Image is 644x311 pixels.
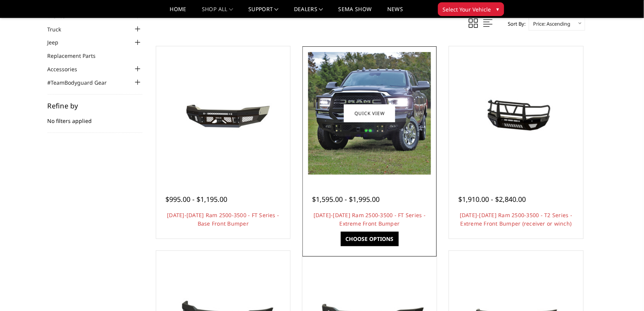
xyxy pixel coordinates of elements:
[48,102,143,133] div: No filters applied
[48,79,117,87] a: #TeamBodyguard Gear
[341,232,399,246] a: Choose Options
[312,195,380,204] span: $1,595.00 - $1,995.00
[314,211,426,227] a: [DATE]-[DATE] Ram 2500-3500 - FT Series - Extreme Front Bumper
[48,102,143,109] h5: Refine by
[451,48,581,178] a: 2019-2025 Ram 2500-3500 - T2 Series - Extreme Front Bumper (receiver or winch) 2019-2025 Ram 2500...
[48,52,106,60] a: Replacement Parts
[294,7,323,18] a: Dealers
[504,18,525,29] label: Sort By:
[455,85,578,142] img: 2019-2025 Ram 2500-3500 - T2 Series - Extreme Front Bumper (receiver or winch)
[166,195,228,204] span: $995.00 - $1,195.00
[459,195,526,204] span: $1,910.00 - $2,840.00
[48,25,71,33] a: Truck
[202,7,233,18] a: shop all
[48,38,68,46] a: Jeep
[158,48,289,178] a: 2019-2025 Ram 2500-3500 - FT Series - Base Front Bumper
[438,2,504,16] button: Select Your Vehicle
[304,48,435,178] a: 2019-2025 Ram 2500-3500 - FT Series - Extreme Front Bumper 2019-2025 Ram 2500-3500 - FT Series - ...
[460,211,572,227] a: [DATE]-[DATE] Ram 2500-3500 - T2 Series - Extreme Front Bumper (receiver or winch)
[606,274,644,311] iframe: Chat Widget
[344,104,395,122] a: Quick view
[248,7,279,18] a: Support
[48,65,87,73] a: Accessories
[443,5,491,13] span: Select Your Vehicle
[387,7,403,18] a: News
[339,7,372,18] a: SEMA Show
[308,52,431,175] img: 2019-2025 Ram 2500-3500 - FT Series - Extreme Front Bumper
[497,5,499,13] span: ▾
[162,85,284,142] img: 2019-2025 Ram 2500-3500 - FT Series - Base Front Bumper
[167,211,279,227] a: [DATE]-[DATE] Ram 2500-3500 - FT Series - Base Front Bumper
[170,7,187,18] a: Home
